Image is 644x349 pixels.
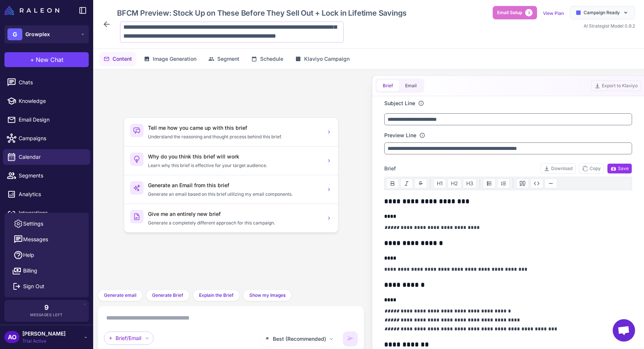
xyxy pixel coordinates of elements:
span: Email Setup [497,9,522,16]
p: Generate a completely different approach for this campaign. [148,220,322,226]
span: Growplex [25,30,50,38]
a: Calendar [3,149,90,165]
button: Segment [204,52,244,66]
a: Analytics [3,186,90,202]
span: Email Design [19,116,84,124]
a: View Plan [543,10,564,16]
span: [PERSON_NAME] [22,330,66,338]
button: Best (Recommended) [260,331,338,346]
a: Help [7,247,86,263]
span: Messages [23,235,48,243]
span: Campaign Ready [584,9,620,16]
span: Analytics [19,190,84,198]
span: Knowledge [19,97,84,105]
span: Generate Brief [152,292,183,299]
button: Explain the Brief [193,289,240,301]
img: Raleon Logo [4,6,59,15]
button: Save [607,163,632,174]
button: GGrowplex [4,25,89,43]
button: Content [99,52,136,66]
a: Campaigns [3,131,90,146]
span: + [30,55,34,64]
span: New Chat [36,55,63,64]
h3: Generate an Email from this brief [148,181,322,189]
button: Brief [377,80,399,91]
a: Email Design [3,112,90,128]
span: Explain the Brief [199,292,234,299]
div: Brief/Email [104,331,154,345]
a: Integrations [3,205,90,221]
span: Sign Out [23,282,44,290]
span: Content [113,55,132,63]
button: H2 [448,179,461,188]
span: Help [23,251,34,259]
span: Settings [23,220,43,228]
span: 3 [525,9,533,16]
span: Calendar [19,153,84,161]
button: Messages [7,232,86,247]
a: Segments [3,168,90,183]
p: Generate an email based on this brief utilizing my email components. [148,191,322,198]
p: Learn why this brief is effective for your target audience. [148,162,322,169]
span: Segments [19,172,84,180]
a: Knowledge [3,93,90,109]
div: Click to edit campaign name [114,6,410,20]
button: +New Chat [4,52,89,67]
label: Subject Line [384,99,415,107]
span: Integrations [19,209,84,217]
button: Image Generation [139,52,201,66]
span: Schedule [260,55,283,63]
button: H3 [463,179,477,188]
label: Preview Line [384,131,416,139]
span: Trial Active [22,338,66,345]
span: Generate email [104,292,136,299]
span: Klaviyo Campaign [304,55,350,63]
span: Image Generation [153,55,196,63]
p: Understand the reasoning and thought process behind this brief. [148,133,322,140]
h3: Tell me how you came up with this brief [148,124,322,132]
span: Best (Recommended) [273,335,326,343]
span: Campaigns [19,134,84,142]
span: Billing [23,267,37,275]
h3: Why do you think this brief will work [148,153,322,161]
span: AI Strategist Model 0.9.2 [584,23,635,29]
a: Raleon Logo [4,6,62,15]
span: Messages Left [30,312,63,318]
span: 9 [44,304,49,311]
div: Open chat [613,319,635,342]
span: Brief [384,164,396,173]
span: Show my Images [249,292,285,299]
button: Email [399,80,423,91]
button: H1 [433,179,446,188]
button: Sign Out [7,279,86,294]
span: Segment [217,55,239,63]
button: Generate Brief [146,289,190,301]
div: G [7,28,22,40]
h3: Give me an entirely new brief [148,210,322,218]
button: Export to Klaviyo [591,81,641,91]
button: Show my Images [243,289,292,301]
button: Copy [579,163,604,174]
button: Klaviyo Campaign [291,52,354,66]
span: Chats [19,78,84,87]
div: AO [4,331,19,343]
a: Chats [3,75,90,90]
span: Copy [582,165,601,172]
span: Save [610,165,629,172]
button: Generate email [98,289,143,301]
button: Email Setup3 [493,6,537,19]
button: Schedule [247,52,288,66]
button: Download [540,163,576,174]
